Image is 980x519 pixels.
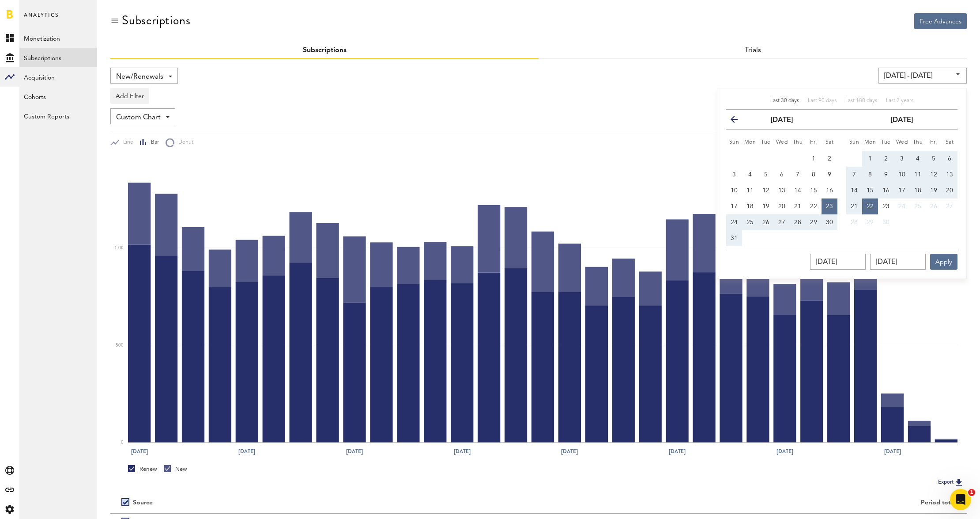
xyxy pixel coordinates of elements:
a: Monetization [19,28,97,48]
span: Last 2 years [886,98,913,103]
span: 24 [898,203,905,210]
button: 5 [758,167,774,183]
span: Support [18,6,49,14]
span: 17 [898,187,905,194]
button: 9 [822,167,837,183]
span: Last 30 days [770,98,799,103]
button: 10 [894,167,910,183]
span: 8 [812,172,815,178]
button: 11 [910,167,926,183]
button: 12 [926,167,942,183]
button: 21 [846,198,862,214]
small: Tuesday [761,140,771,145]
small: Monday [864,140,876,145]
button: 15 [806,183,822,198]
button: 6 [774,167,790,183]
small: Thursday [793,140,803,145]
span: 14 [794,187,801,194]
span: Bar [147,139,159,146]
div: New [164,465,187,473]
span: 1 [968,489,975,496]
button: 10 [726,183,742,198]
button: 4 [910,151,926,167]
span: 23 [882,203,890,210]
text: [DATE] [454,447,471,455]
button: 13 [942,167,957,183]
button: 12 [758,183,774,198]
small: Tuesday [881,140,891,145]
text: [DATE] [131,447,148,455]
span: 5 [764,172,768,178]
button: 5 [926,151,942,167]
span: 26 [762,219,769,225]
img: Export [954,477,964,488]
text: 500 [116,343,124,347]
span: 22 [867,203,874,210]
span: 30 [826,219,833,225]
span: 6 [948,156,951,162]
span: Last 90 days [808,98,837,103]
span: 27 [946,203,953,210]
button: 2 [878,151,894,167]
button: 6 [942,151,957,167]
iframe: Intercom live chat [950,489,971,510]
button: 23 [822,198,837,214]
button: 25 [910,198,926,214]
span: 21 [794,203,801,210]
span: 8 [868,172,872,178]
input: __/__/____ [810,254,866,270]
span: 23 [826,203,833,210]
button: 14 [790,183,806,198]
span: 12 [762,187,769,194]
span: 13 [946,172,953,178]
a: Subscriptions [19,48,97,67]
span: 22 [810,203,817,210]
button: 1 [806,151,822,167]
button: 18 [742,198,758,214]
span: Last 180 days [845,98,877,103]
span: 20 [778,203,785,210]
button: 26 [926,198,942,214]
span: 16 [882,187,890,194]
span: Donut [174,139,193,146]
span: 1 [868,156,872,162]
span: 25 [746,219,754,225]
span: 14 [851,187,858,194]
a: Acquisition [19,67,97,87]
span: 28 [794,219,801,225]
span: 30 [882,219,890,225]
button: 9 [878,167,894,183]
button: 3 [726,167,742,183]
a: Custom Reports [19,106,97,126]
button: 30 [878,214,894,230]
span: 16 [826,187,833,194]
small: Saturday [946,140,954,145]
span: 11 [914,172,921,178]
button: 2 [822,151,837,167]
span: 5 [932,156,935,162]
text: [DATE] [346,447,363,455]
span: 29 [867,219,874,225]
span: 7 [796,172,799,178]
button: 14 [846,183,862,198]
button: 1 [862,151,878,167]
div: Period total [550,499,956,507]
button: 28 [790,214,806,230]
small: Friday [930,140,937,145]
span: 31 [731,235,738,241]
small: Thursday [913,140,923,145]
button: 24 [894,198,910,214]
span: 19 [930,187,937,194]
span: 24 [731,219,738,225]
span: 10 [731,187,738,194]
span: 25 [914,203,921,210]
span: 21 [851,203,858,210]
button: 22 [806,198,822,214]
button: 13 [774,183,790,198]
span: 17 [731,203,738,210]
button: 3 [894,151,910,167]
span: 6 [780,172,784,178]
div: Subscriptions [122,13,190,27]
span: 19 [762,203,769,210]
button: 8 [862,167,878,183]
